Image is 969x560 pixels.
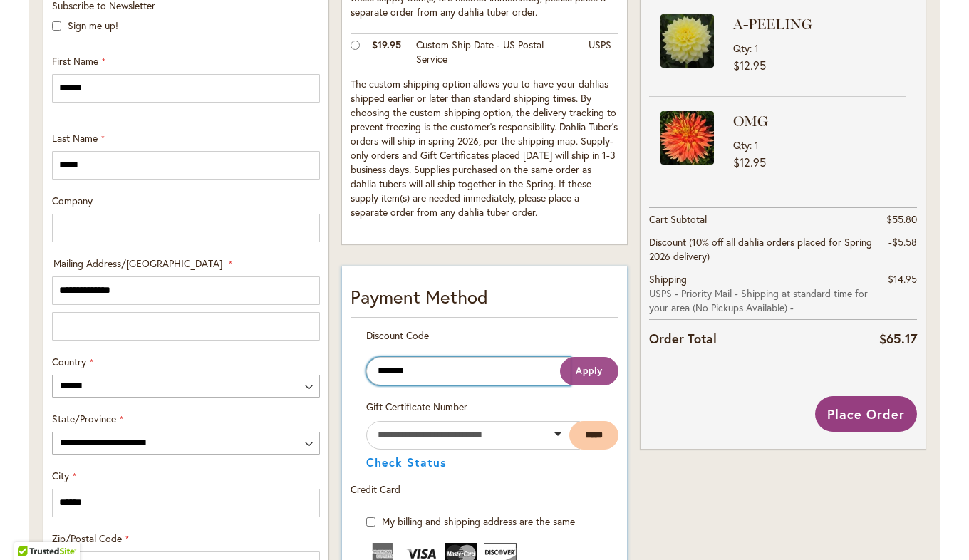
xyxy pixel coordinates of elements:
[351,284,618,318] div: Payment Method
[372,38,401,51] span: $19.95
[733,41,750,55] span: Qty
[409,33,581,73] td: Custom Ship Date - US Postal Service
[351,73,618,227] td: The custom shipping option allows you to have your dahlias shipped earlier or later than standard...
[733,111,903,131] strong: OMG
[11,509,51,549] iframe: Launch Accessibility Center
[52,131,98,145] span: Last Name
[382,514,575,528] span: My billing and shipping address are the same
[52,194,93,207] span: Company
[366,457,447,468] button: Check Status
[52,532,122,545] span: Zip/Postal Code
[366,328,429,342] span: Discount Code
[815,396,917,432] button: Place Order
[660,111,714,165] img: OMG
[649,207,876,231] th: Cart Subtotal
[560,357,618,385] button: Apply
[52,469,69,482] span: City
[733,138,750,152] span: Qty
[649,286,876,315] span: USPS - Priority Mail - Shipping at standard time for your area (No Pickups Available) -
[52,54,98,68] span: First Name
[649,272,687,286] span: Shipping
[888,272,917,286] span: $14.95
[886,212,917,226] span: $55.80
[576,365,603,377] span: Apply
[366,400,467,413] span: Gift Certificate Number
[660,14,714,68] img: A-PEELING
[888,235,917,249] span: -$5.58
[755,138,759,152] span: 1
[879,330,917,347] span: $65.17
[649,235,872,263] span: Discount (10% off all dahlia orders placed for Spring 2026 delivery)
[649,328,717,348] strong: Order Total
[351,482,400,496] span: Credit Card
[53,256,222,270] span: Mailing Address/[GEOGRAPHIC_DATA]
[733,58,766,73] span: $12.95
[827,405,905,422] span: Place Order
[733,14,903,34] strong: A-PEELING
[755,41,759,55] span: 1
[52,355,86,368] span: Country
[52,412,116,425] span: State/Province
[581,33,618,73] td: USPS
[733,155,766,170] span: $12.95
[68,19,118,32] label: Sign me up!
